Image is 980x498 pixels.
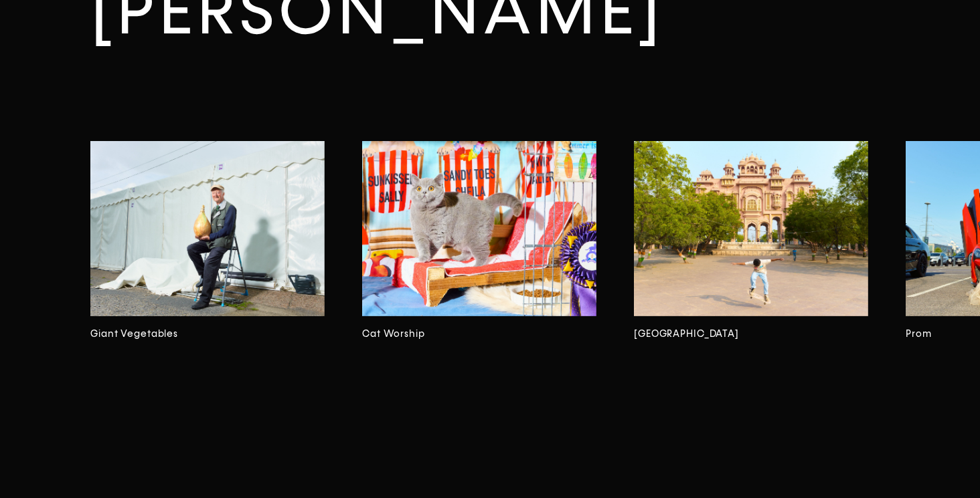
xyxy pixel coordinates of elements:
[362,141,596,479] a: Cat Worship
[634,327,868,342] h3: [GEOGRAPHIC_DATA]
[634,141,868,479] a: [GEOGRAPHIC_DATA]
[90,327,325,342] h3: Giant Vegetables
[362,327,596,342] h3: Cat Worship
[90,141,325,479] a: Giant Vegetables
